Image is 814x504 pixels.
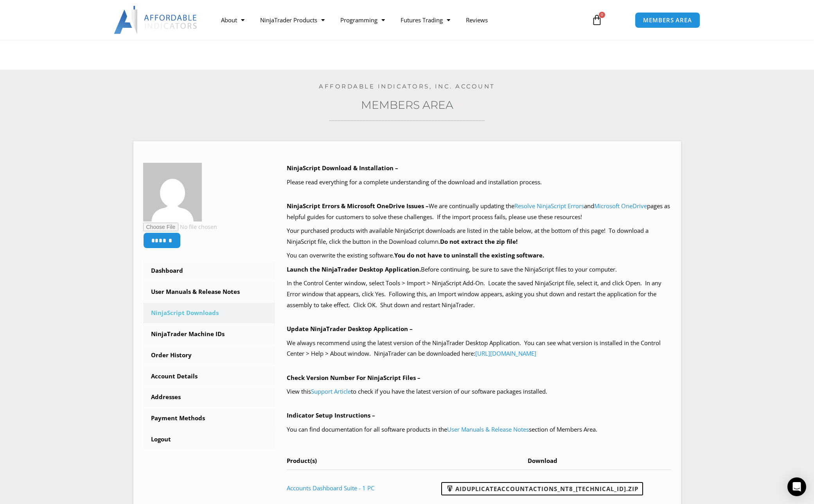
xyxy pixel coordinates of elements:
[311,387,351,395] a: Support Article
[213,11,582,29] nav: Menu
[143,163,202,221] img: 4498cd079c669b85faec9d007135e779e22293d983f6eee64029c8caea99c94f
[287,264,671,275] p: Before continuing, be sure to save the NinjaScript files to your computer.
[287,225,671,247] p: Your purchased products with available NinjaScript downloads are listed in the table below, at th...
[441,482,643,495] a: AIDuplicateAccountActions_NT8_[TECHNICAL_ID].zip
[287,265,421,273] b: Launch the NinjaTrader Desktop Application.
[143,408,275,428] a: Payment Methods
[514,202,584,210] a: Resolve NinjaScript Errors
[287,457,317,464] span: Product(s)
[393,11,458,29] a: Futures Trading
[287,201,671,223] p: We are continually updating the and pages as helpful guides for customers to solve these challeng...
[287,386,671,397] p: View this to check if you have the latest version of our software packages installed.
[440,238,518,245] b: Do not extract the zip file!
[287,325,413,333] b: Update NinjaTrader Desktop Application –
[458,11,496,29] a: Reviews
[287,411,375,419] b: Indicator Setup Instructions –
[287,484,374,492] a: Accounts Dashboard Suite - 1 PC
[143,261,275,281] a: Dashboard
[287,424,671,435] p: You can find documentation for all software products in the section of Members Area.
[599,12,605,18] span: 0
[143,261,275,450] nav: Account pages
[287,278,671,311] p: In the Control Center window, select Tools > Import > NinjaScript Add-On. Locate the saved NinjaS...
[143,345,275,365] a: Order History
[287,164,398,172] b: NinjaScript Download & Installation –
[143,282,275,302] a: User Manuals & Release Notes
[287,250,671,261] p: You can overwrite the existing software.
[114,6,198,34] img: LogoAI | Affordable Indicators – NinjaTrader
[143,429,275,450] a: Logout
[643,17,692,23] span: MEMBERS AREA
[394,251,544,259] b: You do not have to uninstall the existing software.
[213,11,252,29] a: About
[332,11,393,29] a: Programming
[787,477,806,496] div: Open Intercom Messenger
[143,387,275,407] a: Addresses
[287,202,429,210] b: NinjaScript Errors & Microsoft OneDrive Issues –
[580,9,614,31] a: 0
[447,425,529,433] a: User Manuals & Release Notes
[287,338,671,360] p: We always recommend using the latest version of the NinjaTrader Desktop Application. You can see ...
[475,349,536,357] a: [URL][DOMAIN_NAME]
[252,11,332,29] a: NinjaTrader Products
[319,83,495,90] a: Affordable Indicators, Inc. Account
[143,366,275,387] a: Account Details
[287,177,671,188] p: Please read everything for a complete understanding of the download and installation process.
[635,12,700,28] a: MEMBERS AREA
[594,202,647,210] a: Microsoft OneDrive
[143,303,275,323] a: NinjaScript Downloads
[361,98,453,112] a: Members Area
[287,374,420,382] b: Check Version Number For NinjaScript Files –
[528,457,557,464] span: Download
[143,324,275,344] a: NinjaTrader Machine IDs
